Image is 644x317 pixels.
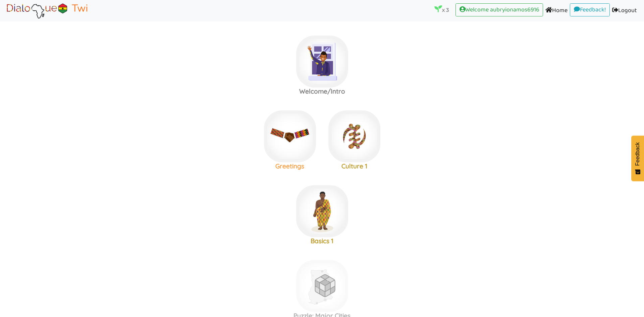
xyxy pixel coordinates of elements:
img: adinkra_beredum.b0fe9998.png [328,110,380,162]
h3: Welcome/Intro [290,88,354,95]
a: Welcome aubryionamos6916 [455,3,543,17]
h3: Greetings [258,162,322,170]
span: Feedback [635,142,641,166]
img: r5+QtVXYuttHLoUAAAAABJRU5ErkJggg== [373,114,383,124]
button: Feedback - Show survey [631,136,644,181]
img: r5+QtVXYuttHLoUAAAAABJRU5ErkJggg== [341,189,351,199]
a: Home [543,3,570,18]
img: akan-man-gold.ebcf6999.png [296,185,348,237]
img: greetings.3fee7869.jpg [264,110,316,162]
img: r5+QtVXYuttHLoUAAAAABJRU5ErkJggg== [341,263,351,273]
img: r5+QtVXYuttHLoUAAAAABJRU5ErkJggg== [341,39,351,49]
a: Feedback! [570,3,610,17]
img: ghana-cities-rubiks-dgray3.8c345a13.png [296,260,348,312]
img: Brand [5,2,89,19]
img: welcome-textile.9f7a6d7f.png [296,36,348,88]
h3: Basics 1 [290,237,354,245]
p: x 3 [434,5,449,14]
h3: Culture 1 [322,162,386,170]
a: Logout [610,3,639,18]
img: r5+QtVXYuttHLoUAAAAABJRU5ErkJggg== [309,114,319,124]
